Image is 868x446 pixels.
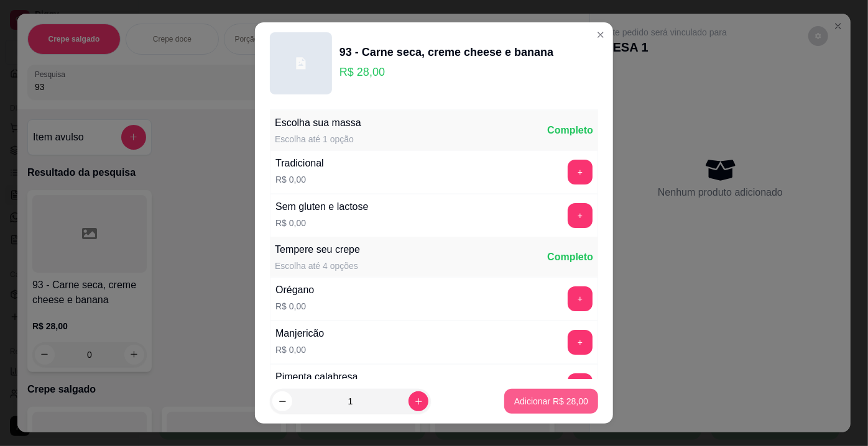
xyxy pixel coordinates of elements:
button: Close [591,25,611,45]
div: 93 - Carne seca, creme cheese e banana [339,43,553,61]
button: decrease-product-quantity [272,391,292,411]
button: increase-product-quantity [409,391,428,411]
div: Completo [547,250,593,265]
button: add [568,160,593,184]
div: Tradicional [275,156,324,171]
button: Adicionar R$ 28,00 [504,389,598,414]
p: Adicionar R$ 28,00 [514,395,588,407]
div: Escolha sua massa [275,116,361,130]
button: add [568,286,593,311]
p: R$ 0,00 [275,344,324,356]
div: Manjericão [275,326,324,341]
div: Orégano [275,283,314,298]
div: Sem gluten e lactose [275,199,368,214]
p: R$ 0,00 [275,300,314,312]
p: R$ 0,00 [275,217,368,229]
button: add [568,203,593,228]
p: R$ 28,00 [339,63,553,81]
div: Escolha até 1 opção [275,133,361,145]
div: Completo [547,123,593,138]
p: R$ 0,00 [275,173,324,186]
div: Pimenta calabresa [275,370,358,385]
div: Tempere seu crepe [275,242,360,257]
button: add [568,330,593,355]
button: add [568,373,593,398]
div: Escolha até 4 opções [275,260,360,272]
